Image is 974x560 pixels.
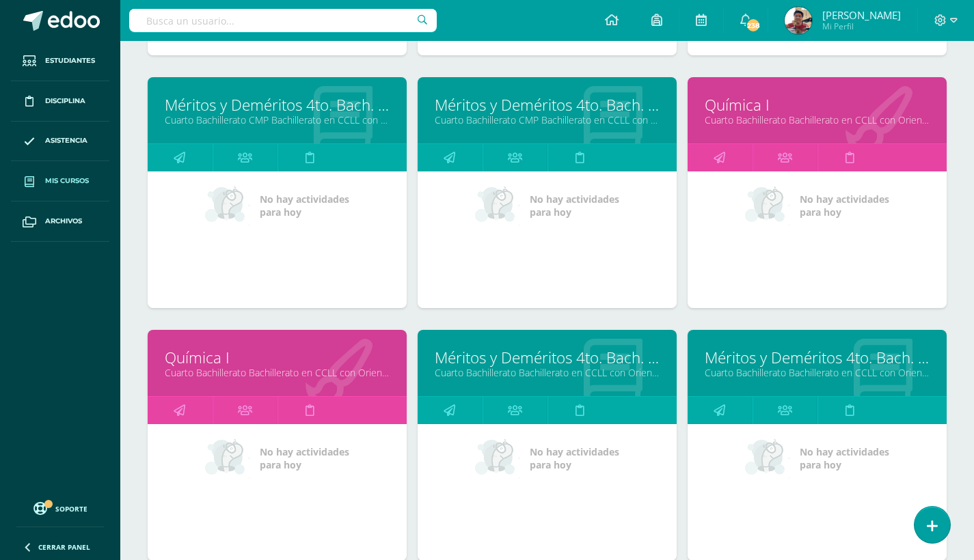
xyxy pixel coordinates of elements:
[260,193,349,219] span: No hay actividades para hoy
[745,185,790,226] img: no_activities_small.png
[435,113,660,126] a: Cuarto Bachillerato CMP Bachillerato en CCLL con Orientación en Computación "E"
[260,445,349,471] span: No hay actividades para hoy
[11,201,109,242] a: Archivos
[705,347,930,368] a: Méritos y Deméritos 4to. Bach. en CCLL. con Orientación en Diseño Gráfico "B"
[475,438,520,479] img: no_activities_small.png
[16,499,104,517] a: Soporte
[435,347,660,368] a: Méritos y Deméritos 4to. Bach. en CCLL. con Orientación en Diseño Gráfico "A"
[785,7,812,34] img: bfd5407fb0f443f67a8cea95c6a37b99.png
[745,438,790,479] img: no_activities_small.png
[800,193,889,219] span: No hay actividades para hoy
[45,216,82,227] span: Archivos
[165,94,390,115] a: Méritos y Deméritos 4to. Bach. en CCLL. "D"
[45,176,89,186] span: Mis cursos
[129,9,437,32] input: Busca un usuario...
[530,193,619,219] span: No hay actividades para hoy
[705,113,930,126] a: Cuarto Bachillerato Bachillerato en CCLL con Orientación en Diseño Gráfico "A"
[435,94,660,115] a: Méritos y Deméritos 4to. Bach. en CCLL. "E"
[45,135,87,146] span: Asistencia
[45,96,85,107] span: Disciplina
[38,542,90,552] span: Cerrar panel
[705,366,930,379] a: Cuarto Bachillerato Bachillerato en CCLL con Orientación en Diseño Gráfico "B"
[475,185,520,226] img: no_activities_small.png
[205,438,250,479] img: no_activities_small.png
[705,94,930,115] a: Química I
[800,445,889,471] span: No hay actividades para hoy
[165,113,390,126] a: Cuarto Bachillerato CMP Bachillerato en CCLL con Orientación en Computación "D"
[11,122,109,162] a: Asistencia
[165,347,390,368] a: Química I
[45,55,95,66] span: Estudiantes
[11,81,109,122] a: Disciplina
[822,20,901,32] span: Mi Perfil
[822,8,901,22] span: [PERSON_NAME]
[435,366,660,379] a: Cuarto Bachillerato Bachillerato en CCLL con Orientación en Diseño Gráfico "A"
[165,366,390,379] a: Cuarto Bachillerato Bachillerato en CCLL con Orientación en Diseño Gráfico "B"
[11,41,109,81] a: Estudiantes
[746,18,761,33] span: 238
[205,185,250,226] img: no_activities_small.png
[530,445,619,471] span: No hay actividades para hoy
[55,504,87,514] span: Soporte
[11,161,109,201] a: Mis cursos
